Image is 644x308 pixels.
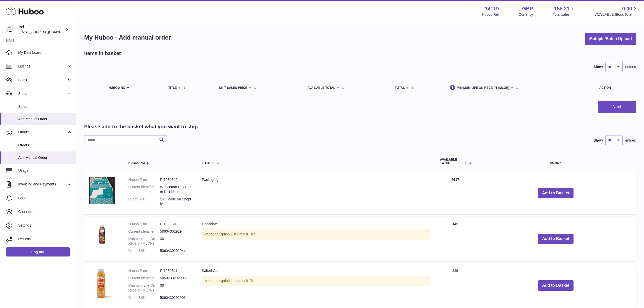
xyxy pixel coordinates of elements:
span: Usage [18,168,72,173]
span: [EMAIL_ADDRESS][DOMAIN_NAME] [19,30,75,34]
img: internalAdmin-14119@internal.huboo.com [6,26,14,33]
button: Add to Basket [538,280,574,291]
span: Sales [18,104,72,109]
dd: P-1030840 [160,222,192,227]
span: Channels [18,209,72,214]
button: Next [598,101,636,113]
label: Show [594,138,603,143]
span: Sales [18,91,67,96]
dt: Current identifier [128,185,160,194]
dt: Minimum Life On Receipt (MLOR) [128,236,160,246]
span: AVAILABLE Total [440,158,463,165]
dt: Current identifier [128,276,160,281]
img: Packaging [89,177,115,204]
span: Add Manual Order [18,155,72,160]
dt: Huboo P no [128,222,160,227]
span: AVAILABLE Stock Total [595,12,638,17]
strong: 14119 [485,5,499,12]
dt: Current identifier [128,229,160,234]
span: Minimum Life On Receipt (MLOR) [457,86,509,90]
dt: Minimum Life On Receipt (MLOR) [128,283,160,293]
td: Packaging [197,172,435,214]
span: Unit Sales Price [219,86,247,90]
div: Action [599,86,631,90]
h2: Items in basket [84,50,121,57]
span: Add Manual Order [18,117,72,122]
h1: My Huboo - Add manual order [84,33,171,42]
td: Salted Caramel [197,263,435,307]
dt: Huboo P no [128,268,160,273]
span: My Dashboard [18,50,72,55]
h2: Please add to the basket what you want to ship [84,123,198,130]
span: 155.21 [554,5,569,12]
strong: GBP [522,5,533,12]
dd: W: 236mm H: 213mm D: 173mm [160,185,192,194]
td: 145 [435,217,476,261]
dd: 30 [160,283,192,293]
dd: P-1030841 [160,268,192,273]
div: Variation: [202,276,430,286]
div: Currency [519,12,533,17]
dt: Huboo P no [128,177,160,182]
dd: P-1030742 [160,177,192,182]
span: Title [202,161,210,165]
span: Huboo no [109,86,125,90]
dd: 5060430292906 [160,295,192,300]
a: 155.21 Total sales [553,5,575,17]
span: Settings [18,223,72,228]
span: Cases [18,196,72,200]
td: 4617 [435,172,476,214]
span: Total [395,86,405,90]
span: Total sales [553,12,575,17]
td: Chocolate [197,217,435,261]
dd: 5060430292944 [160,248,192,253]
div: Bol [19,25,64,34]
span: entries [625,138,636,143]
dt: Client SKU [128,295,160,300]
dd: 5060430292906 [160,276,192,281]
span: entries [625,64,636,69]
span: Orders [18,143,72,148]
span: AVAILABLE Total [308,86,335,90]
button: Multiple/Batch Upload [585,33,636,45]
dd: SKU code on Shopify [160,197,192,207]
th: Action [476,153,636,170]
span: Huboo no [128,161,145,165]
dt: Client SKU [128,197,160,207]
button: Add to Basket [538,234,574,244]
div: Huboo Ref [482,12,499,17]
span: Title [168,86,177,90]
span: Listings [18,64,67,69]
span: Returns [18,237,72,242]
span: Invoicing and Payments [18,182,67,187]
dd: 30 [160,236,192,246]
td: 229 [435,263,476,307]
dt: Client SKU [128,248,160,253]
a: Log out [6,247,70,256]
a: 0.00 AVAILABLE Stock Total [595,5,638,17]
span: Orders [18,130,67,134]
dd: 5060430292944 [160,229,192,234]
img: Chocolate [89,222,115,247]
img: Salted Caramel [89,268,115,301]
label: Show [594,64,603,69]
button: Add to Basket [538,188,574,198]
div: Variation: [202,229,430,239]
span: Option 1 = Default Title; [219,279,257,283]
span: 0.00 [622,5,632,12]
span: Stock [18,78,67,82]
span: Option 1 = Default Title; [219,232,257,236]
